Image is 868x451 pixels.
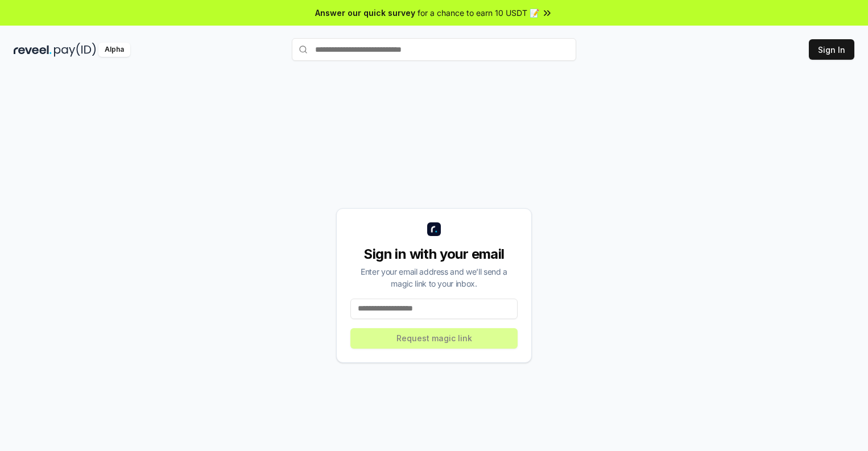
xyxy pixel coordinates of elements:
[14,43,52,57] img: reveel_dark
[350,245,518,263] div: Sign in with your email
[98,43,130,57] div: Alpha
[315,7,415,19] span: Answer our quick survey
[418,7,539,19] span: for a chance to earn 10 USDT 📝
[809,39,854,60] button: Sign In
[427,222,441,236] img: logo_small
[54,43,96,57] img: pay_id
[350,266,518,289] div: Enter your email address and we’ll send a magic link to your inbox.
